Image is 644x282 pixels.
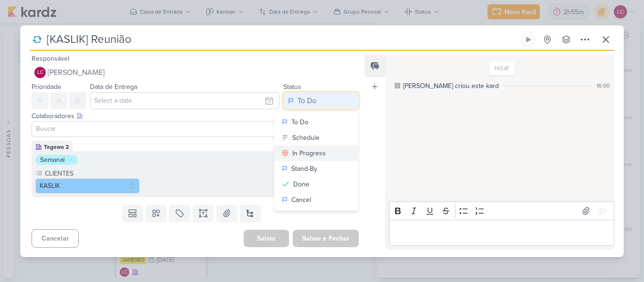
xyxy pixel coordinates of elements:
[403,81,499,91] div: [PERSON_NAME] criou este kard
[274,130,358,145] button: Schedule
[274,177,358,192] button: Done
[293,179,309,189] div: Done
[32,229,79,248] button: Cancelar
[34,67,46,78] div: Laís Costa
[389,201,614,220] div: Editor toolbar
[32,111,359,121] div: Colaboradores
[90,92,280,109] input: Select a date
[40,155,65,165] div: Semanal
[35,178,140,193] button: KASLIK
[292,148,326,158] div: In Progress
[34,123,356,135] input: Buscar
[291,117,308,127] div: To Do
[389,220,614,246] div: Editor editing area: main
[44,143,69,151] div: Tagawa 2
[274,161,358,177] button: Stand-By
[283,92,359,109] button: To Do
[274,114,358,130] button: To Do
[291,164,317,174] div: Stand-By
[283,83,301,91] label: Status
[44,169,140,178] label: CLIENTES
[48,67,105,78] span: [PERSON_NAME]
[274,145,358,161] button: In Progress
[291,195,311,205] div: Cancel
[32,83,61,91] label: Prioridade
[32,64,359,81] button: LC [PERSON_NAME]
[292,133,320,143] div: Schedule
[37,70,43,75] p: LC
[274,192,358,208] button: Cancel
[90,83,137,91] label: Data de Entrega
[44,31,518,48] input: Kard Sem Título
[32,55,69,63] label: Responsável
[297,95,316,106] div: To Do
[596,81,610,90] div: 16:00
[525,36,532,43] div: Ligar relógio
